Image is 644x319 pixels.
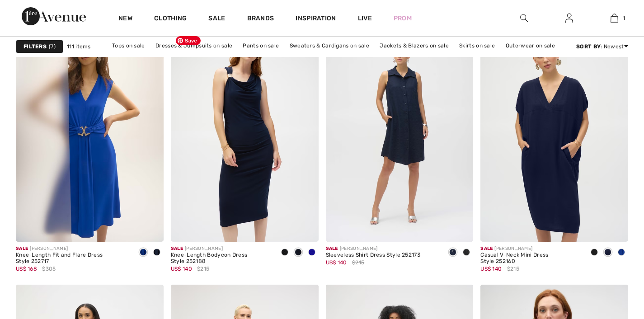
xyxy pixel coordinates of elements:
div: [PERSON_NAME] [326,245,421,252]
a: Sale [208,14,225,24]
span: Sale [480,246,493,251]
a: Sign In [558,13,580,24]
div: Royal Sapphire 163 [615,245,628,260]
div: [PERSON_NAME] [480,245,580,252]
div: Midnight Blue [291,245,305,260]
span: Save [176,36,201,45]
div: Midnight Blue [150,245,164,260]
a: 1 [592,13,636,23]
div: Knee-Length Bodycon Dress Style 252188 [171,252,271,265]
img: My Info [565,13,573,23]
a: Dresses & Jumpsuits on sale [151,40,237,52]
div: : Newest [576,42,628,51]
span: US$ 140 [480,266,502,272]
div: Royal Sapphire 163 [136,245,150,260]
strong: Sort By [576,43,601,50]
div: Casual V-Neck Mini Dress Style 252160 [480,252,580,265]
a: Live [358,14,372,23]
img: Sleeveless Shirt Dress Style 252173. Midnight Blue [326,20,474,242]
a: Skirts on sale [455,40,499,52]
div: Midnight Blue [601,245,615,260]
img: search the website [520,13,528,23]
span: Sale [16,246,28,251]
div: Knee-Length Fit and Flare Dress Style 252717 [16,252,129,265]
div: Royal Sapphire 163 [305,245,319,260]
span: Sale [326,246,338,251]
div: Black [460,245,473,260]
div: Sleeveless Shirt Dress Style 252173 [326,252,421,258]
a: Knee-Length Bodycon Dress Style 252188. Midnight Blue [171,20,319,242]
span: US$ 140 [171,266,192,272]
span: 111 items [67,42,91,51]
a: Sweaters & Cardigans on sale [285,40,374,52]
img: My Bag [611,13,618,23]
span: $305 [42,265,56,273]
span: Inspiration [296,14,336,24]
a: Prom [394,14,412,23]
div: Black [588,245,601,260]
strong: Filters [24,42,47,51]
div: [PERSON_NAME] [171,245,271,252]
a: Pants on sale [238,40,283,52]
span: US$ 140 [326,259,347,266]
div: [PERSON_NAME] [16,245,129,252]
div: Midnight Blue [446,245,460,260]
img: Knee-Length Fit and Flare Dress Style 252717. Royal Sapphire 163 [16,20,164,242]
a: Outerwear on sale [501,40,559,52]
span: Sale [171,246,183,251]
div: Black [278,245,291,260]
img: 1ère Avenue [22,7,86,25]
img: Casual V-Neck Mini Dress Style 252160. Midnight Blue [480,20,628,242]
span: $215 [507,265,519,273]
span: Chat [21,6,40,14]
span: $215 [352,258,364,267]
span: 7 [49,42,56,51]
a: Brands [247,14,274,24]
span: $215 [197,265,209,273]
span: US$ 168 [16,266,37,272]
span: 1 [623,14,625,22]
a: New [118,14,132,24]
a: Tops on sale [108,40,150,52]
a: Clothing [154,14,187,24]
a: Jackets & Blazers on sale [375,40,453,52]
